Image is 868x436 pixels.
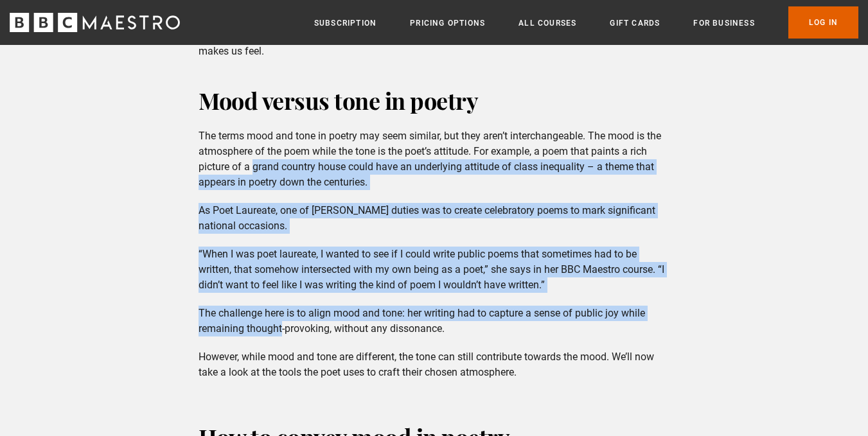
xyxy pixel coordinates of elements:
a: For business [693,17,754,30]
svg: BBC Maestro [10,13,180,32]
h2: Mood versus tone in poetry [199,85,669,116]
a: Pricing Options [410,17,485,30]
p: The terms mood and tone in poetry may seem similar, but they aren’t interchangeable. The mood is ... [199,128,669,190]
nav: Primary [314,6,858,39]
p: “When I was poet laureate, I wanted to see if I could write public poems that sometimes had to be... [199,247,669,293]
a: All Courses [518,17,576,30]
a: Gift Cards [610,17,660,30]
p: As Poet Laureate, one of [PERSON_NAME] duties was to create celebratory poems to mark significant... [199,203,669,234]
a: Subscription [314,17,376,30]
p: The challenge here is to align mood and tone: her writing had to capture a sense of public joy wh... [199,306,669,336]
p: However, while mood and tone are different, the tone can still contribute towards the mood. We’ll... [199,349,669,396]
a: Log In [788,6,858,39]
